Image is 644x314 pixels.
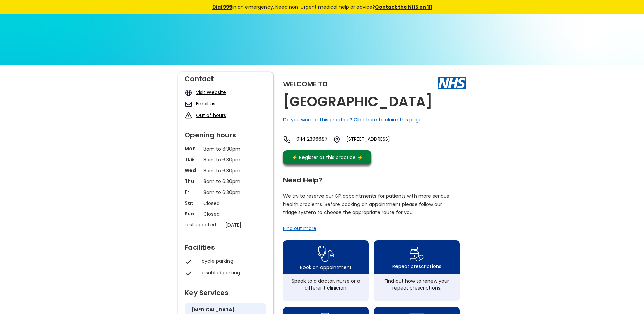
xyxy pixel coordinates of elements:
[185,72,266,82] div: Contact
[185,241,266,251] div: Facilities
[289,154,367,161] div: ⚡️ Register at this practice ⚡️
[392,263,441,270] div: Repeat prescriptions
[166,3,478,11] div: in an emergency. Need non-urgent medical help or advice?
[283,136,291,143] img: telephone icon
[203,145,247,153] p: 8am to 6:30pm
[196,112,226,119] a: Out of hours
[185,189,200,195] p: Fri
[283,192,449,216] p: We try to reserve our GP appointments for patients with more serious health problems. Before book...
[409,245,424,263] img: repeat prescription icon
[374,240,460,301] a: repeat prescription iconRepeat prescriptionsFind out how to renew your repeat prescriptions.
[203,178,247,185] p: 8am to 6:30pm
[300,264,352,271] div: Book an appointment
[203,189,247,196] p: 8am to 6:30pm
[283,81,328,87] div: Welcome to
[185,199,200,206] p: Sat
[283,150,371,164] a: ⚡️ Register at this practice ⚡️
[196,89,226,96] a: Visit Website
[203,156,247,163] p: 8am to 6:30pm
[185,221,222,228] p: Last updated:
[378,278,456,291] div: Find out how to renew your repeat prescriptions.
[202,269,263,276] div: disabled parking
[185,156,200,163] p: Tue
[185,112,192,120] img: exclamation icon
[287,278,365,291] div: Speak to a doctor, nurse or a different clinician.
[438,77,466,89] img: The NHS logo
[333,136,341,143] img: practice location icon
[202,258,263,264] div: cycle parking
[283,225,316,232] a: Find out more
[185,100,192,108] img: mail icon
[203,210,247,218] p: Closed
[212,4,232,11] a: Dial 999
[185,210,200,217] p: Sun
[375,4,432,11] a: Contact the NHS on 111
[185,167,200,174] p: Wed
[283,173,460,184] div: Need Help?
[283,240,369,301] a: book appointment icon Book an appointmentSpeak to a doctor, nurse or a different clinician.
[318,244,334,264] img: book appointment icon
[196,100,215,107] a: Email us
[185,178,200,185] p: Thu
[191,306,235,313] h5: [MEDICAL_DATA]
[185,286,266,296] div: Key Services
[185,145,200,152] p: Mon
[185,128,266,138] div: Opening hours
[203,167,247,174] p: 8am to 6:30pm
[283,116,422,123] a: Do you work at this practice? Click here to claim this page
[346,136,409,143] a: [STREET_ADDRESS]
[283,94,433,109] h2: [GEOGRAPHIC_DATA]
[203,199,247,207] p: Closed
[185,89,192,97] img: globe icon
[296,136,328,143] a: 0114 2396687
[225,221,270,229] p: [DATE]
